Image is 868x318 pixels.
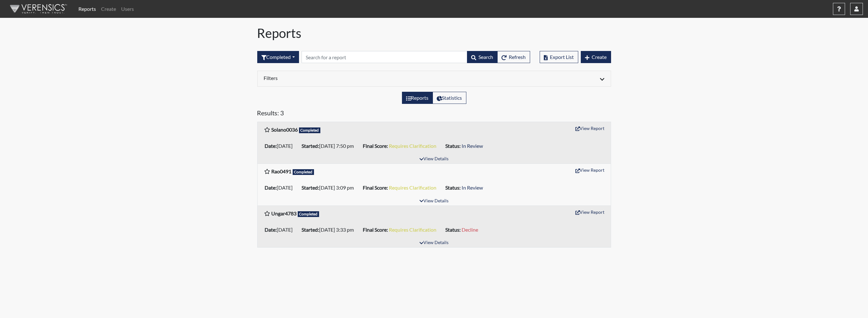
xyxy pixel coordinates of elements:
input: Search by Registration ID, Interview Number, or Investigation Name. [302,51,467,63]
b: Date: [265,184,277,191]
span: Completed [293,169,314,175]
h1: Reports [257,25,611,41]
button: View Details [417,197,451,206]
b: Started: [302,143,319,149]
span: Search [479,54,493,60]
span: Decline [462,227,478,233]
button: Export List [540,51,578,63]
span: Requires Clarification [389,184,437,191]
span: In Review [462,184,483,191]
button: View Report [573,123,608,133]
li: [DATE] 7:50 pm [299,141,361,151]
a: Create [98,3,119,15]
button: View Report [573,165,608,175]
b: Date: [265,143,277,149]
li: [DATE] [262,225,299,235]
a: Reports [76,3,98,15]
b: Started: [302,184,319,191]
span: Export List [550,54,574,60]
b: Date: [265,227,277,233]
li: [DATE] 3:09 pm [299,183,361,193]
span: In Review [462,143,483,149]
b: Ungar4783 [272,210,297,216]
button: Create [581,51,611,63]
button: Refresh [497,51,530,63]
a: Users [119,3,136,15]
span: Completed [299,127,321,133]
button: View Report [573,207,608,217]
b: Started: [302,227,319,233]
label: View the list of reports [402,92,433,104]
b: Final Score: [363,227,388,233]
button: Search [467,51,498,63]
div: Filter by interview status [257,51,299,63]
b: Status: [446,227,461,233]
div: Click to expand/collapse filters [259,75,609,83]
label: View statistics about completed interviews [433,92,466,104]
b: Final Score: [363,184,388,191]
b: Rao0491 [272,168,292,174]
span: Completed [298,211,319,217]
span: Refresh [509,54,526,60]
h5: Results: 3 [257,109,611,119]
b: Solano0036 [272,126,298,133]
button: View Details [417,155,451,163]
h6: Filters [264,75,429,81]
span: Requires Clarification [389,143,437,149]
li: [DATE] [262,183,299,193]
li: [DATE] 3:33 pm [299,225,361,235]
span: Requires Clarification [389,227,437,233]
li: [DATE] [262,141,299,151]
b: Status: [446,184,461,191]
b: Final Score: [363,143,388,149]
button: Completed [257,51,299,63]
b: Status: [446,143,461,149]
span: Create [592,54,607,60]
button: View Details [417,239,451,247]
